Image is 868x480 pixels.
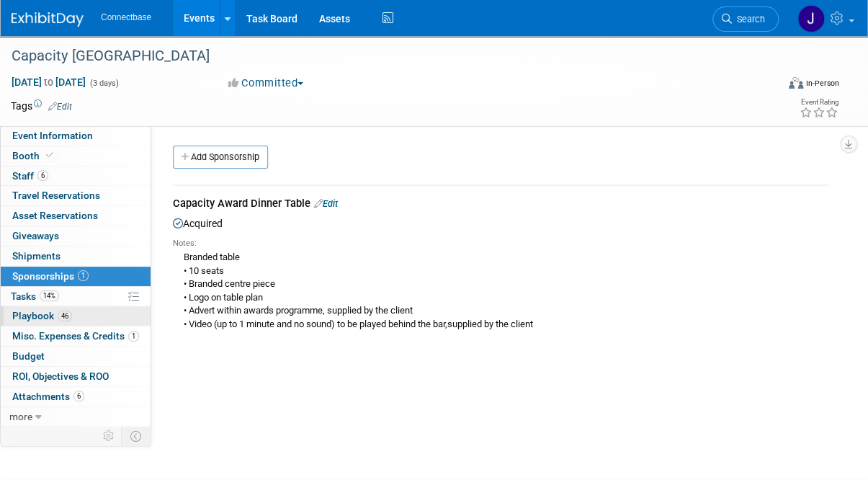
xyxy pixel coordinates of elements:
span: 46 [58,311,72,321]
img: Format-Inperson.png [789,77,803,89]
a: Asset Reservations [1,206,151,226]
span: Misc. Expenses & Credits [12,330,139,342]
a: more [1,407,151,427]
div: Branded table • 10 seats • Branded centre piece • Logo on table plan • Advert within awards progr... [173,249,828,332]
span: Search [732,14,765,25]
div: Acquired [173,214,828,336]
a: Staff6 [1,166,151,186]
div: Notes: [173,238,828,249]
a: Edit [314,198,338,209]
a: Playbook46 [1,306,151,326]
div: Event Format [719,75,839,97]
td: Tags [11,99,72,113]
span: ROI, Objectives & ROO [12,370,109,382]
span: Budget [12,350,45,362]
a: Add Sponsorship [173,146,268,169]
span: to [42,76,55,88]
div: In-Person [805,78,839,89]
a: Shipments [1,246,151,266]
td: Toggle Event Tabs [122,427,151,445]
span: [DATE] [DATE] [11,76,86,89]
span: Shipments [12,250,61,262]
a: Giveaways [1,226,151,246]
i: Booth reservation complete [46,151,53,159]
span: Tasks [11,290,59,302]
span: (3 days) [89,79,119,88]
button: Committed [223,76,309,91]
img: Jordan Sigel [797,5,825,32]
a: Sponsorships1 [1,267,151,286]
span: Sponsorships [12,270,89,282]
span: Playbook [12,310,72,321]
span: 1 [78,270,89,281]
a: Attachments6 [1,387,151,406]
a: Booth [1,146,151,166]
div: Capacity Award Dinner Table [173,196,828,214]
a: Budget [1,347,151,366]
a: Travel Reservations [1,186,151,205]
div: Capacity [GEOGRAPHIC_DATA] [6,43,769,69]
span: 6 [37,170,48,181]
span: Connectbase [101,12,151,22]
span: 6 [73,391,84,401]
span: Event Information [12,130,93,141]
span: more [9,411,32,422]
span: Attachments [12,391,84,402]
span: 1 [128,331,139,342]
a: Event Information [1,126,151,146]
a: ROI, Objectives & ROO [1,367,151,386]
span: Staff [12,170,48,182]
a: Tasks14% [1,287,151,306]
span: Booth [12,150,56,161]
span: Asset Reservations [12,210,98,221]
a: Search [712,6,779,32]
a: Misc. Expenses & Credits1 [1,326,151,346]
span: Giveaways [12,230,59,241]
a: Edit [48,102,72,112]
span: Travel Reservations [12,190,100,201]
span: 14% [40,290,59,301]
img: ExhibitDay [12,12,84,27]
div: Event Rating [800,99,838,106]
td: Personalize Event Tab Strip [97,427,122,445]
